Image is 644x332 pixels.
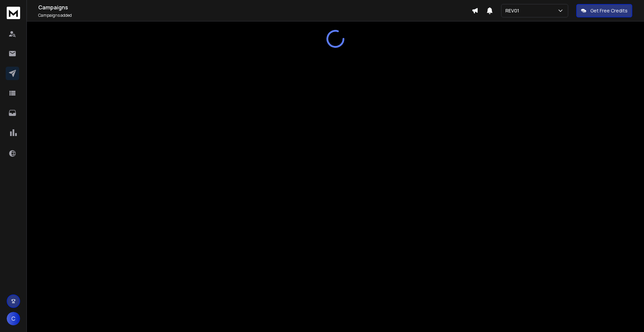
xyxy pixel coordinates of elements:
[7,7,20,19] img: logo
[38,3,472,11] h1: Campaigns
[590,7,628,14] p: Get Free Credits
[38,13,472,18] p: Campaigns added
[7,312,20,325] button: C
[505,7,522,14] p: REV01
[576,4,632,17] button: Get Free Credits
